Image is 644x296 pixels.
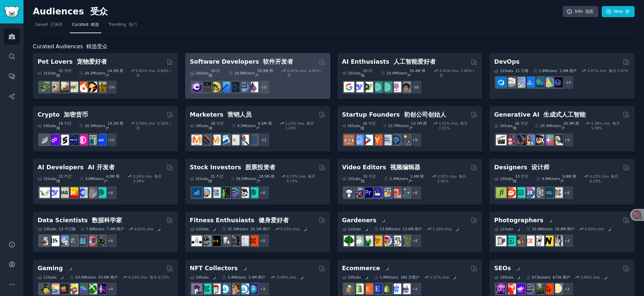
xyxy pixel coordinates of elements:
img: logodesign [505,187,516,198]
img: UX_Design [552,187,563,198]
img: ethfinance [40,135,50,145]
div: + 8 [408,186,422,200]
img: dividends [192,187,202,198]
font: 人工智能爱好者 [393,58,436,65]
font: 15 个订阅 [56,174,71,183]
img: content_marketing [192,135,202,145]
img: AWS_Certified_Experts [505,77,516,87]
img: ArtificalIntelligence [400,82,411,92]
div: 10.8M Users [526,227,574,231]
img: 0xPolygon [49,135,59,145]
img: MarketingResearch [238,135,249,145]
img: WeddingPhotography [552,236,563,246]
img: flowers [381,236,392,246]
img: ycombinator [372,135,382,145]
img: ethstaker [58,135,69,145]
div: 0.63 % /mo [585,227,612,231]
h2: Marketers [190,111,252,119]
a: Trending 热门 [106,19,139,33]
img: GoogleGeminiAI [344,82,354,92]
div: 28.5M Users [230,174,276,183]
div: 13.7M Users [383,121,429,130]
div: + 4 [560,234,574,248]
font: 16 个订阅 [513,121,528,130]
div: 2.4M Users [384,174,427,183]
h2: AI Enthusiasts [342,58,436,66]
h2: NFT Collectors [190,264,248,273]
font: 15 个订阅 [361,174,376,183]
img: platformengineering [534,77,544,87]
img: aws_cdk [543,77,553,87]
div: 15 Sub s [38,174,75,183]
img: defiblockchain [77,135,88,145]
img: weightroom [220,236,230,246]
img: CryptoNews [87,135,97,145]
img: SEO_Digital_Marketing [496,284,506,294]
div: 24.2M Users [79,68,125,78]
img: Emailmarketing [220,135,230,145]
img: userexperience [534,187,544,198]
img: ballpython [49,82,59,92]
a: Info 信息 [563,6,598,17]
img: OnlineMarketing [248,135,258,145]
img: postproduction [400,187,411,198]
div: 9.8M Users [536,174,579,183]
a: Curated 精选 [70,19,102,33]
h2: Startup Founders [342,111,446,119]
font: 25 订阅 [361,69,372,77]
img: EntrepreneurRideAlong [344,135,354,145]
img: defi_ [96,135,106,145]
img: ecommerce_growth [400,284,411,294]
img: Entrepreneurship [391,135,401,145]
img: OpenseaMarket [238,284,249,294]
div: + 11 [256,133,270,147]
div: 2.45 % /mo [439,68,478,78]
h2: Photographers [494,216,553,225]
div: 0.83 % /mo [136,68,173,78]
img: analog [496,236,506,246]
div: 10 Sub s [190,275,217,280]
font: 13 个订阅 [513,174,528,183]
img: ecommercemarketing [391,284,401,294]
h2: DevOps [494,58,520,66]
font: 31.1M 用户 [251,227,270,231]
font: 15 个订阅 [208,174,223,183]
img: macgaming [58,284,69,294]
img: SEO_cases [524,284,535,294]
h2: Pet Lovers [38,58,107,66]
div: -0.04 % /mo [276,275,305,280]
div: 0.23 % /mo [128,275,169,280]
img: ValueInvesting [201,187,211,198]
img: finalcutpro [381,187,392,198]
font: 2.4M 用户 [408,174,424,183]
img: AskMarketing [210,135,221,145]
font: 受众 [90,6,108,16]
div: 16 Sub s [494,121,530,130]
div: 31.1M Users [222,227,270,231]
div: 12 Sub s [190,227,217,231]
img: AItoolsCatalog [363,82,373,92]
div: 16 Sub s [342,121,378,130]
div: + 12 [103,133,117,147]
img: typography [496,187,506,198]
img: reviewmyshopify [381,284,392,294]
img: Trading [220,187,230,198]
img: learndesign [543,187,553,198]
img: StocksAndTrading [229,187,239,198]
div: 10 Sub s [342,275,369,280]
img: sdforall [524,135,535,145]
div: 11 Sub s [38,275,65,280]
img: statistics [58,236,69,246]
h2: Designers [494,163,549,172]
img: UXDesign [524,187,535,198]
h2: Data Scientists [38,216,122,225]
div: 0.23 % /mo [590,174,630,183]
img: TwitchStreaming [96,284,106,294]
img: deepdream [515,135,525,145]
font: 19 个订阅 [56,121,71,130]
div: 11 Sub s [342,227,369,231]
img: Youtubevideo [391,187,401,198]
img: shopify [353,284,364,294]
font: 9.8M 用户 [560,174,576,183]
img: indiehackers [381,135,392,145]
